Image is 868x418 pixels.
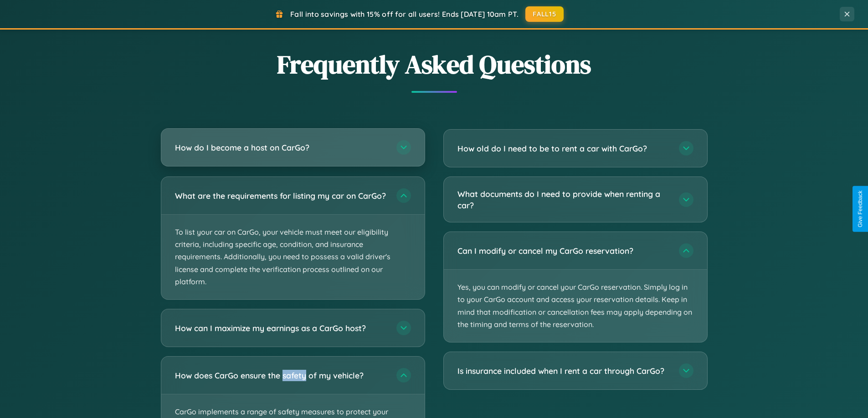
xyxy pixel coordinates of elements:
[457,245,670,257] h3: Can I modify or cancel my CarGo reservation?
[457,143,670,154] h3: How old do I need to be to rent a car with CarGo?
[457,365,670,377] h3: Is insurance included when I rent a car through CarGo?
[457,188,670,211] h3: What documents do I need to provide when renting a car?
[175,142,387,153] h3: How do I become a host on CarGo?
[161,47,708,82] h2: Frequently Asked Questions
[290,10,519,19] span: Fall into savings with 15% off for all users! Ends [DATE] 10am PT.
[175,190,387,201] h3: What are the requirements for listing my car on CarGo?
[175,322,387,334] h3: How can I maximize my earnings as a CarGo host?
[161,215,425,299] p: To list your car on CarGo, your vehicle must meet our eligibility criteria, including specific ag...
[175,370,387,381] h3: How does CarGo ensure the safety of my vehicle?
[857,191,863,227] div: Give Feedback
[444,270,707,342] p: Yes, you can modify or cancel your CarGo reservation. Simply log in to your CarGo account and acc...
[525,6,564,22] button: FALL15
